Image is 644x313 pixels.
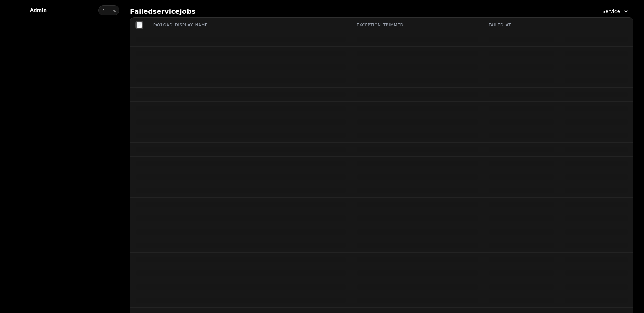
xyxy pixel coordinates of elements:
button: Service [598,5,633,17]
span: Service [602,8,620,15]
p: payload_display_name [153,22,208,28]
div: failed_at [489,22,554,28]
h2: Admin [30,7,47,13]
div: exception_trimmed [357,22,478,28]
h2: Failed service jobs [130,7,196,16]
